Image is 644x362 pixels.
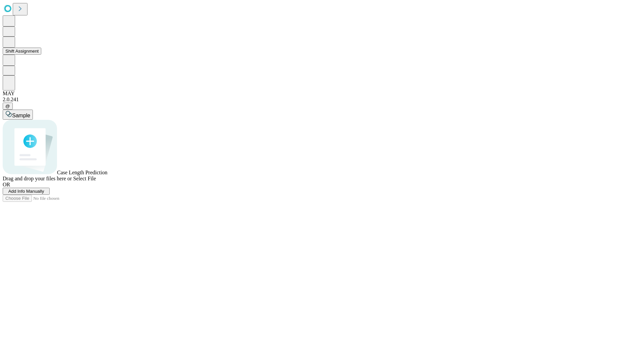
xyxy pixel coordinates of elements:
[5,104,10,109] span: @
[73,176,96,181] span: Select File
[3,176,72,181] span: Drag and drop your files here or
[3,48,41,55] button: Shift Assignment
[57,170,107,175] span: Case Length Prediction
[3,90,641,97] div: MAY
[3,182,10,187] span: OR
[8,189,44,194] span: Add Info Manually
[3,188,50,195] button: Add Info Manually
[3,110,33,120] button: Sample
[12,113,30,118] span: Sample
[3,97,641,103] div: 2.0.241
[3,103,13,110] button: @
